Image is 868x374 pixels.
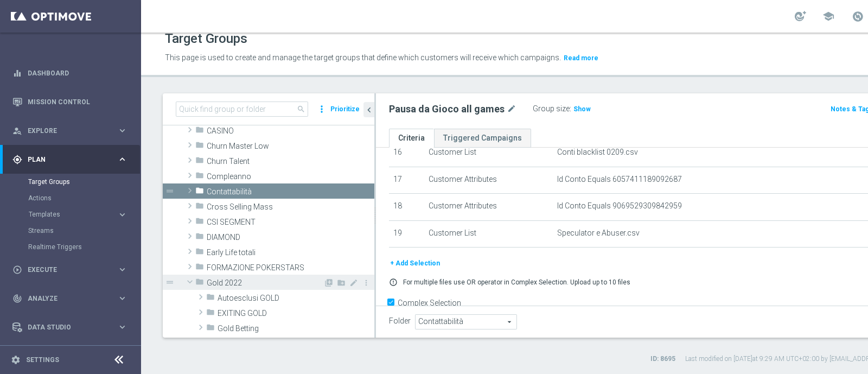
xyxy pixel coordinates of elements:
[207,233,374,242] span: DIAMOND
[28,324,117,331] span: Data Studio
[207,157,374,166] span: Churn Talent
[117,154,127,164] i: keyboard_arrow_right
[28,226,113,235] a: Streams
[389,167,424,194] td: 17
[389,194,424,221] td: 18
[28,223,140,239] div: Streams
[195,141,204,153] i: folder
[12,68,22,78] i: equalizer
[12,294,128,303] button: track_changes Analyze keyboard_arrow_right
[165,53,561,62] span: This page is used to create and manage the target groups that define which customers will receive...
[389,316,411,326] label: Folder
[28,59,127,87] a: Dashboard
[650,354,675,364] label: ID: 8695
[206,323,215,335] i: folder
[28,87,127,116] a: Mission Control
[207,142,374,151] span: Churn Master Low
[165,31,247,47] h1: Target Groups
[28,295,117,302] span: Analyze
[12,155,22,164] i: gps_fixed
[12,294,117,303] div: Analyze
[218,324,374,333] span: Gold Betting
[389,220,424,248] td: 19
[12,341,127,370] div: Optibot
[12,294,22,303] i: track_changes
[389,140,424,167] td: 16
[563,52,599,64] button: Read more
[533,104,570,113] label: Group size
[362,278,371,287] i: more_vert
[195,171,204,183] i: folder
[12,126,128,135] div: person_search Explore keyboard_arrow_right
[389,129,434,148] a: Criteria
[28,128,117,134] span: Explore
[207,126,374,136] span: CASINO
[207,218,374,227] span: CSI SEGMENT
[12,323,128,332] div: Data Studio keyboard_arrow_right
[557,201,682,211] span: Id Conto Equals 9069529309842959
[117,293,127,303] i: keyboard_arrow_right
[28,194,113,202] a: Actions
[12,265,128,274] button: play_circle_outline Execute keyboard_arrow_right
[12,59,127,87] div: Dashboard
[316,102,327,117] i: more_vert
[337,278,346,287] i: Add Folder
[398,298,461,308] label: Complex Selection
[557,175,682,184] span: Id Conto Equals 6057411189092687
[363,102,374,117] button: chevron_left
[207,248,374,257] span: Early Life totali
[28,174,140,190] div: Target Groups
[29,211,117,218] div: Templates
[12,87,127,116] div: Mission Control
[12,98,128,106] button: Mission Control
[195,217,204,229] i: folder
[12,322,117,332] div: Data Studio
[195,277,204,290] i: folder
[28,206,140,223] div: Templates
[195,156,204,168] i: folder
[117,322,127,332] i: keyboard_arrow_right
[570,104,571,113] label: :
[28,156,117,163] span: Plan
[324,278,333,287] i: Add Target group
[195,201,204,214] i: folder
[117,264,127,275] i: keyboard_arrow_right
[28,178,113,186] a: Target Groups
[11,355,21,365] i: settings
[195,186,204,199] i: folder
[364,105,374,115] i: chevron_left
[207,278,323,288] span: Gold 2022
[12,265,117,275] div: Execute
[389,257,441,269] button: + Add Selection
[12,126,117,136] div: Explore
[207,187,374,196] span: Contattabilit&#xE0;
[12,69,128,78] button: equalizer Dashboard
[28,190,140,206] div: Actions
[12,155,128,164] div: gps_fixed Plan keyboard_arrow_right
[389,103,505,116] h2: Pausa da Gioco all games
[29,211,106,218] span: Templates
[434,129,531,148] a: Triggered Campaigns
[297,105,305,113] span: search
[822,10,834,22] span: school
[28,267,117,273] span: Execute
[28,210,128,219] button: Templates keyboard_arrow_right
[195,232,204,244] i: folder
[403,278,630,287] p: For multiple files use OR operator in Complex Selection. Upload up to 10 files
[557,229,640,238] span: Speculator e Abuser.csv
[207,202,374,212] span: Cross Selling Mass
[195,247,204,259] i: folder
[207,263,374,272] span: FORMAZIONE POKERSTARS
[206,308,215,320] i: folder
[507,103,516,116] i: mode_edit
[26,357,59,363] a: Settings
[218,309,374,318] span: EXITING GOLD
[218,294,374,303] span: Autoesclusi GOLD
[573,105,591,113] span: Show
[424,194,553,221] td: Customer Attributes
